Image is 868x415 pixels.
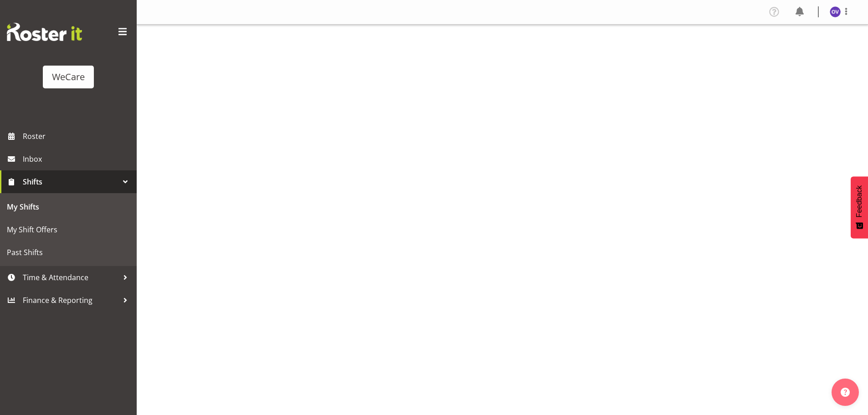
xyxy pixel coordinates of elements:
img: olive-vermazen11854.jpg [830,6,841,17]
a: Past Shifts [2,241,134,264]
a: My Shift Offers [2,218,134,241]
span: Past Shifts [7,246,130,259]
span: Roster [23,129,132,143]
img: Rosterit website logo [7,23,82,41]
img: help-xxl-2.png [841,388,850,397]
span: Feedback [855,185,863,217]
span: Shifts [23,175,118,189]
div: WeCare [52,70,85,84]
span: My Shift Offers [7,223,130,236]
span: Inbox [23,152,132,166]
button: Feedback - Show survey [851,176,868,238]
span: Finance & Reporting [23,293,118,307]
a: My Shifts [2,195,134,218]
span: My Shifts [7,200,130,214]
span: Time & Attendance [23,271,118,284]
